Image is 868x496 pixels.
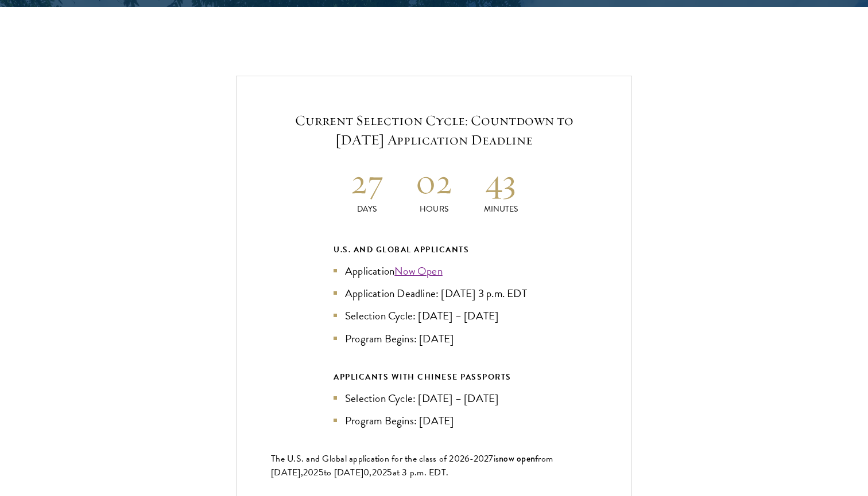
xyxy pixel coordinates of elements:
[464,452,470,466] span: 6
[334,160,401,203] h2: 27
[494,452,499,466] span: is
[334,370,534,384] div: APPLICANTS WITH CHINESE PASSPORTS
[303,466,319,479] span: 202
[393,466,449,479] span: at 3 p.m. EDT.
[334,390,534,407] li: Selection Cycle: [DATE] – [DATE]
[369,466,371,479] span: ,
[334,203,401,215] p: Days
[319,466,324,479] span: 5
[394,263,443,279] a: Now Open
[401,203,468,215] p: Hours
[271,452,553,479] span: from [DATE],
[271,111,597,150] h5: Current Selection Cycle: Countdown to [DATE] Application Deadline
[334,243,534,257] div: U.S. and Global Applicants
[271,452,464,466] span: The U.S. and Global application for the class of 202
[334,285,534,302] li: Application Deadline: [DATE] 3 p.m. EDT
[334,330,534,347] li: Program Begins: [DATE]
[372,466,387,479] span: 202
[334,263,534,279] li: Application
[387,466,392,479] span: 5
[363,466,369,479] span: 0
[401,160,468,203] h2: 02
[470,452,489,466] span: -202
[334,412,534,429] li: Program Begins: [DATE]
[334,307,534,324] li: Selection Cycle: [DATE] – [DATE]
[499,452,535,465] span: now open
[324,466,363,479] span: to [DATE]
[489,452,493,466] span: 7
[467,160,534,203] h2: 43
[467,203,534,215] p: Minutes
